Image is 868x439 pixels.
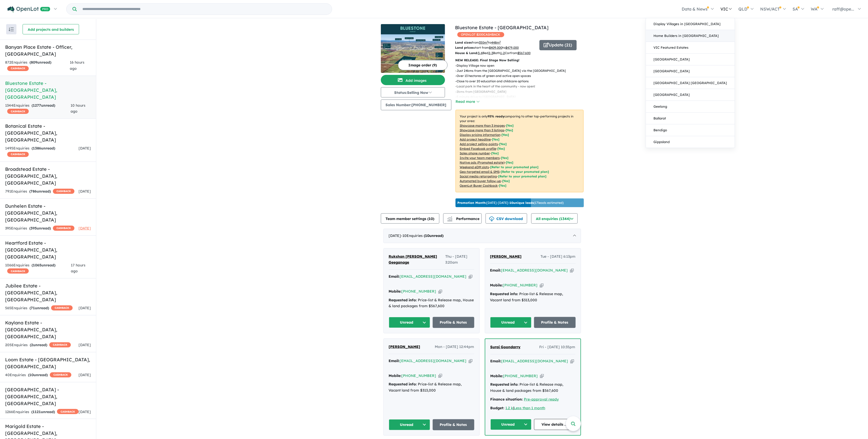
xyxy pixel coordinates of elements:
a: Bluestone Estate - Tarneit LogoBluestone Estate - Tarneit [381,24,445,73]
span: [Yes] [499,184,507,187]
button: Read more [456,99,480,105]
a: Bendigo [646,124,735,136]
strong: ( unread) [32,263,55,267]
u: OpenLot Buyer Cashback [460,184,498,187]
strong: Email: [490,359,501,363]
a: 1.2 k [506,406,513,410]
span: [ Yes ] [491,151,499,155]
span: 10 [425,233,430,238]
button: Copy [438,373,442,378]
span: raff@ope... [833,6,854,12]
a: [EMAIL_ADDRESS][DOMAIN_NAME] [501,268,568,273]
div: 872 Enquir ies [5,59,70,72]
strong: ( unread) [30,343,47,347]
u: Automated buyer follow-up [460,179,501,183]
span: [Refer to your promoted plan] [501,170,549,174]
u: Add project selling-points [460,142,498,146]
button: Copy [438,289,442,294]
strong: ( unread) [30,306,49,310]
span: CASHBACK [7,66,29,71]
span: - 10 Enquir ies [401,233,444,238]
span: [ Yes ] [506,124,514,127]
span: CASHBACK [49,342,71,347]
u: Native ads (Promoted estate) [460,161,505,164]
a: Ballarat [646,113,735,124]
span: Suraj Goondarry [490,345,521,349]
span: [DATE] [79,146,91,151]
a: [EMAIL_ADDRESS][DOMAIN_NAME] [400,274,467,279]
span: [PERSON_NAME] [389,344,420,349]
u: $ 409,000 [489,46,503,49]
u: 2-3 [489,51,493,55]
button: Unread [389,419,430,430]
strong: ( unread) [29,189,51,194]
span: [ Yes ] [492,137,500,141]
input: Try estate name, suburb, builder or developer [78,4,331,15]
span: CASHBACK [57,409,79,414]
div: | [490,405,575,411]
span: [ Yes ] [506,128,513,132]
p: - Close to over 20 education and childcare options [456,79,588,84]
span: to [488,41,501,44]
strong: Email: [389,274,400,279]
div: 791 Enquir ies [5,188,74,195]
button: Unread [490,419,532,430]
strong: Finance situation: [490,397,523,402]
u: 3-4 [478,51,483,55]
span: [DATE] [79,373,91,377]
sup: 2 [487,40,488,43]
h5: Jubilee Estate - [GEOGRAPHIC_DATA] , [GEOGRAPHIC_DATA] [5,282,91,303]
u: Sales phone number [460,151,490,155]
b: Land prices [455,46,474,49]
span: CASHBACK [53,189,74,194]
span: [ Yes ] [499,142,507,146]
span: 10 hours ago [71,103,85,114]
span: CASHBACK [7,268,29,274]
u: $ 479,000 [506,46,519,49]
a: [EMAIL_ADDRESS][DOMAIN_NAME] [501,359,568,363]
span: [ Yes ] [498,147,505,151]
p: [DATE] - [DATE] - ( 17 leads estimated) [458,201,564,205]
span: OPENLOT $ 200 CASHBACK [457,32,504,37]
a: [GEOGRAPHIC_DATA] [646,89,735,101]
strong: ( unread) [31,410,55,414]
a: Rukshan [PERSON_NAME] Geeganage [389,254,446,266]
h5: Banyan Place Estate - Officer , [GEOGRAPHIC_DATA] [5,44,91,57]
u: 1-2 [500,51,505,55]
a: [PERSON_NAME] [490,254,522,260]
span: Tue - [DATE] 6:13pm [541,254,576,260]
p: - Local park in the heart of the community - now open! [456,84,588,89]
span: [ Yes ] [502,133,509,137]
span: 10 [29,373,34,377]
a: Suraj Goondarry [490,344,521,350]
button: Performance [443,213,482,224]
button: Copy [570,268,574,273]
span: [DATE] [79,410,91,414]
span: [DATE] [79,226,91,231]
span: CASHBACK [50,372,71,377]
p: - 2kms from [GEOGRAPHIC_DATA] [456,89,588,94]
strong: ( unread) [32,146,55,151]
button: All enquiries (1344) [531,213,578,224]
button: Copy [570,358,574,364]
strong: ( unread) [424,233,444,238]
div: Price-list & Release map, Vacant land from $313,000 [389,381,474,394]
a: Gippsland [646,136,735,148]
button: Copy [469,358,472,364]
strong: Requested info: [490,292,518,296]
a: Profile & Notes [433,317,474,328]
button: Image order (9) [398,60,448,70]
u: $ 567,600 [518,51,531,55]
span: Rukshan [PERSON_NAME] Geeganage [389,254,437,265]
strong: Requested info: [389,382,417,386]
img: Bluestone Estate - Tarneit Logo [383,26,443,32]
div: [DATE] [383,229,581,243]
u: Less than 1 month [514,406,545,410]
strong: Budget: [490,406,505,410]
strong: Mobile: [490,374,503,378]
strong: ( unread) [32,103,55,108]
p: Bed Bath Car from [455,51,536,56]
p: start from [455,45,536,50]
span: to [503,46,519,49]
p: Your project is only comparing to other top-performing projects in your area: - - - - - - - - - -... [456,110,584,192]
